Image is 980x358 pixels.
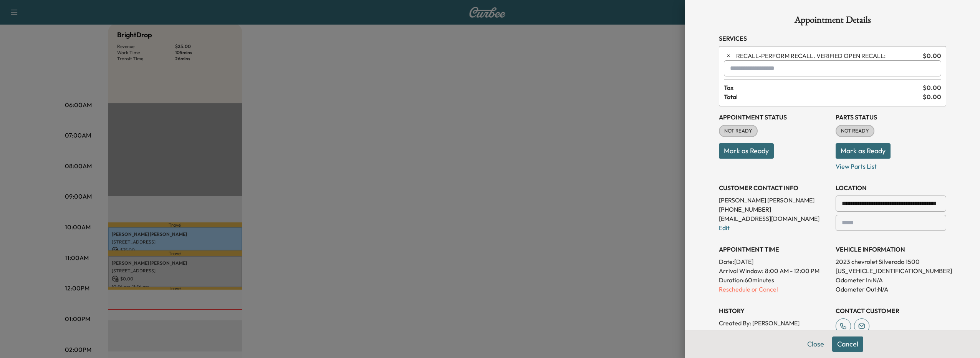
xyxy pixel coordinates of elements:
[719,245,829,254] h3: APPOINTMENT TIME
[836,266,946,275] p: [US_VEHICLE_IDENTIFICATION_NUMBER]
[836,113,946,122] h3: Parts Status
[719,183,829,192] h3: CUSTOMER CONTACT INFO
[836,143,891,159] button: Mark as Ready
[719,224,730,232] a: Edit
[836,306,946,315] h3: CONTACT CUSTOMER
[923,51,941,60] span: $ 0.00
[765,266,819,275] span: 8:00 AM - 12:00 PM
[719,306,829,315] h3: History
[719,266,829,275] p: Arrival Window:
[724,83,923,92] span: Tax
[802,336,829,352] button: Close
[719,196,829,205] p: [PERSON_NAME] [PERSON_NAME]
[720,127,757,135] span: NOT READY
[736,51,920,60] span: PERFORM RECALL. VERIFIED OPEN RECALL:
[923,83,941,92] span: $ 0.00
[724,92,923,101] span: Total
[719,257,829,266] p: Date: [DATE]
[719,34,946,43] h3: Services
[836,245,946,254] h3: VEHICLE INFORMATION
[719,285,829,294] p: Reschedule or Cancel
[719,318,829,337] p: Created By : [PERSON_NAME] Estriemera
[719,214,829,223] p: [EMAIL_ADDRESS][DOMAIN_NAME]
[836,285,946,294] p: Odometer Out: N/A
[719,15,946,28] h1: Appointment Details
[836,159,946,171] p: View Parts List
[923,92,941,101] span: $ 0.00
[719,275,829,285] p: Duration: 60 minutes
[719,205,829,214] p: [PHONE_NUMBER]
[719,113,829,122] h3: Appointment Status
[836,183,946,192] h3: LOCATION
[836,275,946,285] p: Odometer In: N/A
[836,257,946,266] p: 2023 chevrolet Silverado 1500
[832,336,863,352] button: Cancel
[719,143,774,159] button: Mark as Ready
[836,127,874,135] span: NOT READY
